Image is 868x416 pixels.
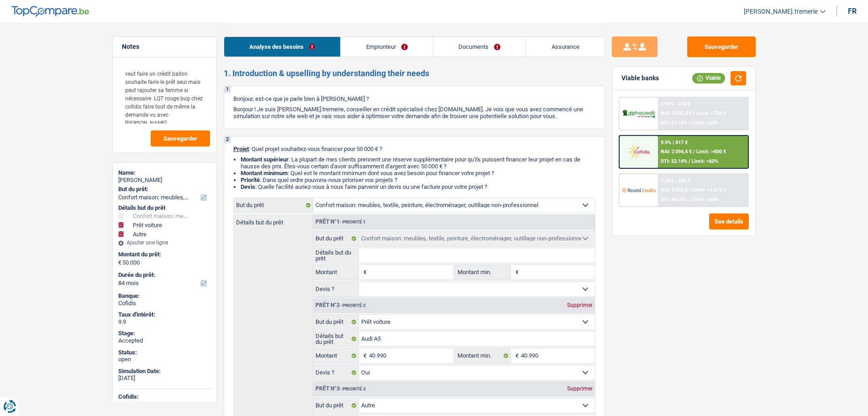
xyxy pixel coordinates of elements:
span: - Priorité 2 [340,303,366,308]
div: Submitted & Waiting [118,400,211,408]
span: Projet [233,146,249,152]
a: Documents [433,37,526,57]
p: : Quel projet souhaitez-vous financer pour 50 000 € ? [233,146,595,152]
div: Supprimer [565,302,595,308]
li: : La plupart de mes clients prennent une réserve supplémentaire pour qu'ils puissent financer leu... [241,156,595,170]
strong: Montant minimum [241,170,288,177]
span: NAI: 2 455 € [661,187,688,193]
div: Ajouter une ligne [118,239,211,246]
label: Montant du prêt: [118,251,209,258]
label: Durée du prêt: [118,271,209,279]
span: Limit: >1.673 € [692,187,726,193]
div: Status: [118,349,211,356]
span: Limit: >750 € [696,110,726,116]
div: 9.99% | 819 € [661,101,690,107]
label: But du prêt [234,198,313,213]
label: But du prêt: [118,186,209,193]
img: Record Credits [622,182,656,198]
a: [PERSON_NAME].tremerie [736,4,826,19]
div: Prêt n°2 [313,302,368,308]
span: / [693,149,695,155]
div: [PERSON_NAME] [118,177,211,184]
span: / [689,120,690,126]
label: But du prêt [313,315,359,329]
h5: Notes [122,43,207,51]
div: Taux d'intérêt: [118,311,211,318]
div: Prêt n°1 [313,219,368,225]
span: - Priorité 3 [340,386,366,391]
a: Assurance [526,37,605,57]
div: Prêt n°3 [313,386,368,392]
span: / [689,158,690,164]
span: / [689,197,690,203]
div: Name: [118,169,211,177]
div: Accepted [118,337,211,344]
div: open [118,356,211,363]
div: 1 [224,86,231,93]
span: Limit: >800 € [696,149,726,155]
span: DTI: 52.19% [661,120,687,126]
span: - Priorité 1 [340,219,366,224]
li: : Dans quel ordre pouvons-nous prioriser vos projets ? [241,177,595,183]
span: € [118,259,121,266]
span: NAI: 2 094,4 € [661,149,692,155]
div: 9.9% | 817 € [661,140,688,146]
button: Sauvegarder [687,36,756,57]
li: : Quel est le montant minimum dont vous avez besoin pour financer votre projet ? [241,170,595,177]
span: Devis [241,183,255,190]
span: Limit: <65% [692,197,718,203]
span: [PERSON_NAME].tremerie [744,8,818,16]
a: Emprunteur [341,37,433,57]
div: 9.9 [118,318,211,326]
div: Détails but du prêt [118,204,211,212]
span: € [511,348,521,363]
div: [DATE] [118,374,211,382]
h2: 1. Introduction & upselling by understanding their needs [224,68,605,78]
span: Sauvegarder [163,135,197,141]
div: Simulation Date: [118,368,211,375]
button: Sauvegarder [151,130,210,146]
div: Cofidis: [118,393,211,400]
span: Limit: <60% [692,120,718,126]
div: Supprimer [565,386,595,391]
div: fr [848,7,857,16]
label: Montant [313,348,359,363]
label: But du prêt [313,231,359,246]
a: Analyse des besoins [224,37,341,57]
span: Limit: <60% [692,158,718,164]
span: / [689,187,691,193]
div: Banque: [118,292,211,300]
label: Devis ? [313,282,359,296]
div: Cofidis [118,300,211,307]
span: / [693,110,695,116]
img: TopCompare Logo [11,6,89,17]
label: Montant min. [455,348,511,363]
span: € [359,348,369,363]
span: € [511,265,521,280]
label: Devis ? [313,365,359,380]
label: Détails but du prêt [313,248,359,263]
img: AlphaCredit [622,109,656,119]
p: Bonjour ! Je suis [PERSON_NAME].tremerie, conseiller en crédit spécialisé chez [DOMAIN_NAME]. Je ... [233,106,595,120]
label: Montant [313,265,359,280]
label: Détails but du prêt [313,332,359,346]
label: But du prêt [313,398,359,413]
button: See details [709,213,749,229]
strong: Priorité [241,177,260,183]
span: NAI: 2 092,3 € [661,110,692,116]
div: Viable banks [621,74,659,82]
span: DTI: 48.05% [661,197,687,203]
span: € [359,265,369,280]
div: Viable [692,73,725,83]
strong: Montant supérieur [241,156,289,163]
div: 2 [224,136,231,143]
span: DTI: 52.14% [661,158,687,164]
img: Cofidis [622,143,656,160]
li: : Quelle facilité auriez-vous à nous faire parvenir un devis ou une facture pour votre projet ? [241,183,595,190]
div: 9.45% | 806 € [661,178,690,184]
label: Montant min. [455,265,511,280]
div: Stage: [118,330,211,337]
p: Bonjour, est-ce que je parle bien à [PERSON_NAME] ? [233,95,595,102]
label: Détails but du prêt [234,215,313,225]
